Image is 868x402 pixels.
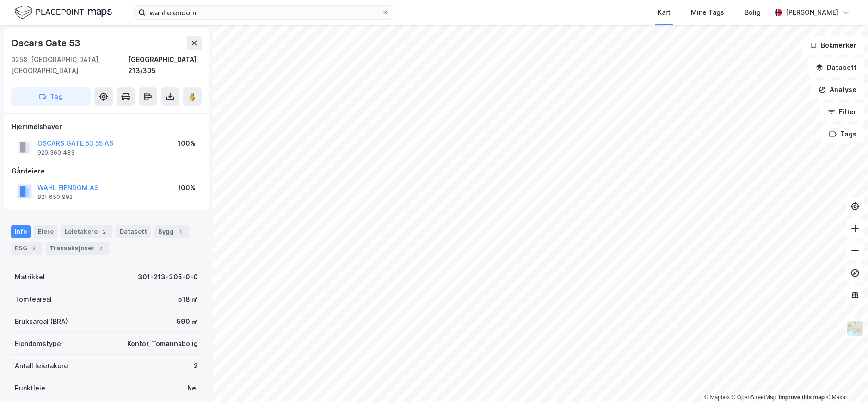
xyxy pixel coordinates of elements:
a: OpenStreetMap [732,394,776,401]
div: Matrikkel [15,272,45,283]
div: 590 ㎡ [177,316,198,327]
div: [PERSON_NAME] [786,7,838,18]
div: Bruksareal (BRA) [15,316,68,327]
div: Gårdeiere [12,166,201,177]
div: Hjemmelshaver [12,121,201,132]
div: 100% [178,138,196,149]
div: Datasett [116,225,151,238]
div: Leietakere [61,225,112,238]
button: Tags [821,125,864,143]
div: Mine Tags [691,7,724,18]
div: 2 [194,360,198,371]
button: Bokmerker [802,36,864,55]
div: 301-213-305-0-0 [138,272,198,283]
div: ESG [11,242,42,255]
div: Kart [658,7,671,18]
div: 920 360 483 [37,149,74,156]
div: Eiere [34,225,57,238]
input: Søk på adresse, matrikkel, gårdeiere, leietakere eller personer [146,6,382,19]
div: 2 [29,244,38,253]
div: [GEOGRAPHIC_DATA], 213/305 [128,54,202,76]
div: Oscars Gate 53 [11,36,82,50]
div: Info [11,225,31,238]
iframe: Chat Widget [822,358,868,402]
div: 2 [99,227,109,236]
button: Tag [11,87,91,106]
div: Tomteareal [15,294,52,305]
div: Antall leietakere [15,360,68,371]
img: Z [846,320,864,337]
button: Filter [820,103,864,121]
div: Bygg [154,225,189,238]
div: 100% [178,182,196,193]
img: logo.f888ab2527a4732fd821a326f86c7f29.svg [15,4,112,20]
div: Kontor, Tomannsbolig [127,338,198,349]
div: 518 ㎡ [178,294,198,305]
div: Eiendomstype [15,338,61,349]
button: Datasett [808,58,864,77]
div: Transaksjoner [46,242,109,255]
div: 7 [96,244,105,253]
div: 821 650 992 [37,193,73,201]
button: Analyse [811,80,864,99]
div: Bolig [745,7,761,18]
div: 1 [176,227,185,236]
div: Nei [187,383,198,394]
a: Improve this map [779,394,825,401]
div: Punktleie [15,383,45,394]
a: Mapbox [704,394,730,401]
div: Kontrollprogram for chat [822,358,868,402]
div: 0258, [GEOGRAPHIC_DATA], [GEOGRAPHIC_DATA] [11,54,128,76]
